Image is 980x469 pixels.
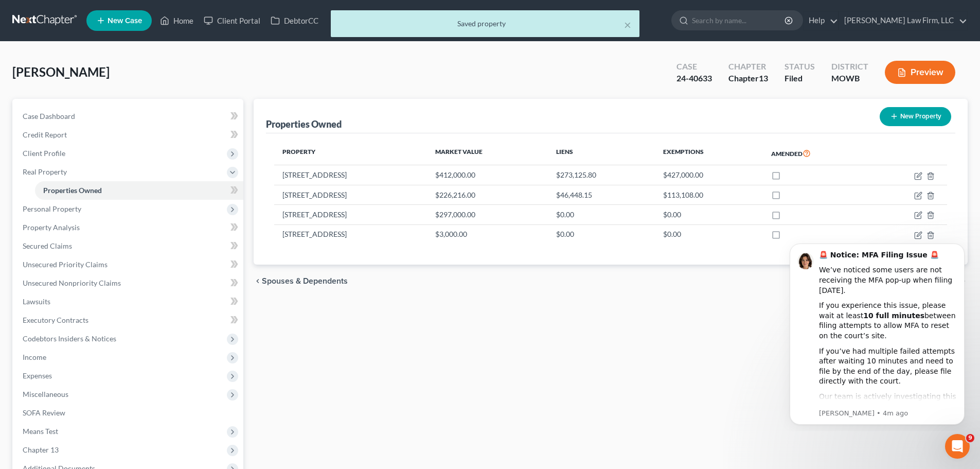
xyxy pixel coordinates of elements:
span: Codebtors Insiders & Notices [23,334,116,343]
span: 13 [759,73,768,83]
div: Chapter [728,61,768,73]
span: Unsecured Nonpriority Claims [23,279,121,287]
th: Exemptions [655,142,763,165]
span: Credit Report [23,130,67,139]
a: Credit Report [14,126,243,144]
i: chevron_left [254,277,262,285]
a: Unsecured Priority Claims [14,255,243,274]
th: Amended [763,142,869,165]
td: [STREET_ADDRESS] [274,165,427,185]
div: Filed [785,73,815,84]
iframe: Intercom live chat [945,434,970,459]
a: Case Dashboard [14,107,243,126]
div: District [831,61,868,73]
span: Case Dashboard [23,112,75,120]
td: $0.00 [655,224,763,244]
td: [STREET_ADDRESS] [274,185,427,204]
div: Properties Owned [266,118,342,130]
iframe: Intercom notifications message [774,234,980,431]
button: Preview [885,61,955,84]
a: SOFA Review [14,404,243,422]
span: Expenses [23,371,52,380]
span: Lawsuits [23,297,50,306]
a: Lawsuits [14,292,243,311]
a: Property Analysis [14,218,243,237]
span: Miscellaneous [23,390,68,398]
th: Liens [548,142,655,165]
span: Unsecured Priority Claims [23,260,108,269]
span: Means Test [23,427,58,436]
span: Spouses & Dependents [262,277,348,285]
td: $297,000.00 [427,205,548,224]
span: [PERSON_NAME] [12,64,110,79]
button: chevron_left Spouses & Dependents [254,277,348,285]
div: Status [785,61,815,73]
button: × [624,19,631,31]
td: $0.00 [655,205,763,224]
a: Secured Claims [14,237,243,255]
div: Case [676,61,712,73]
td: $113,108.00 [655,185,763,204]
span: Chapter 13 [23,445,59,454]
span: Client Profile [23,149,65,158]
button: New Property [880,107,951,126]
div: 24-40633 [676,73,712,84]
a: Unsecured Nonpriority Claims [14,274,243,292]
th: Market Value [427,142,548,165]
a: Executory Contracts [14,311,243,329]
td: $3,000.00 [427,224,548,244]
div: Saved property [339,19,631,29]
span: Properties Owned [43,186,102,195]
td: $427,000.00 [655,165,763,185]
span: 9 [966,434,974,442]
td: $0.00 [548,224,655,244]
td: $0.00 [548,205,655,224]
span: Secured Claims [23,241,72,250]
div: Chapter [728,73,768,84]
td: $46,448.15 [548,185,655,204]
td: $412,000.00 [427,165,548,185]
a: Properties Owned [35,181,243,200]
span: Personal Property [23,204,81,213]
div: MOWB [831,73,868,84]
span: Real Property [23,167,67,176]
span: SOFA Review [23,408,65,417]
td: [STREET_ADDRESS] [274,205,427,224]
td: [STREET_ADDRESS] [274,224,427,244]
td: $226,216.00 [427,185,548,204]
span: Executory Contracts [23,316,88,324]
th: Property [274,142,427,165]
span: Income [23,353,46,361]
span: Property Analysis [23,223,80,232]
td: $273,125.80 [548,165,655,185]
